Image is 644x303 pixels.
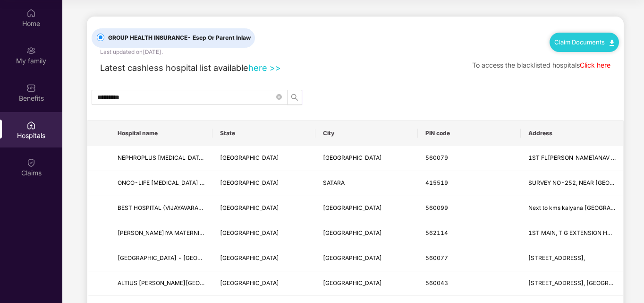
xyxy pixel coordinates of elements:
[528,254,585,261] span: [STREET_ADDRESS],
[220,254,279,261] span: [GEOGRAPHIC_DATA]
[276,93,282,102] span: close-circle
[276,94,282,100] span: close-circle
[220,154,279,161] span: [GEOGRAPHIC_DATA]
[118,154,336,161] span: NEPHROPLUS [MEDICAL_DATA] - [GEOGRAPHIC_DATA] - [GEOGRAPHIC_DATA]
[110,171,212,196] td: ONCO-LIFE CANCER CENTRE PVT LTD. - SATARA
[110,271,212,296] td: ALTIUS SRIPADA HOSPITALS LLP - BANGALORE
[323,254,382,261] span: [GEOGRAPHIC_DATA]
[315,196,418,221] td: BANGALORE
[521,121,623,146] th: Address
[425,154,448,161] span: 560079
[110,246,212,271] td: SUNSHINE HOSPITAL - BANGALORE
[118,130,205,137] span: Hospital name
[315,146,418,171] td: BANGALORE
[212,146,315,171] td: KARNATAKA
[315,121,418,146] th: City
[118,204,342,211] span: BEST HOSPITAL (VIJAYAVARADHA HEALTHCARE PVT LTD) - [GEOGRAPHIC_DATA]
[118,179,314,186] span: ONCO-LIFE [MEDICAL_DATA] CENTRE PVT LTD. - [GEOGRAPHIC_DATA]
[26,9,36,18] img: svg+xml;base64,PHN2ZyBpZD0iSG9tZSIgeG1sbnM9Imh0dHA6Ly93d3cudzMub3JnLzIwMDAvc3ZnIiB3aWR0aD0iMjAiIG...
[100,62,248,73] span: Latest cashless hospital list available
[212,121,315,146] th: State
[110,221,212,246] td: SHIVAPRIYA MATERNITY HOME - BANGALORE
[220,279,279,286] span: [GEOGRAPHIC_DATA]
[287,90,302,105] button: search
[212,271,315,296] td: KARNATAKA
[26,46,36,55] img: svg+xml;base64,PHN2ZyB3aWR0aD0iMjAiIGhlaWdodD0iMjAiIHZpZXdCb3g9IjAgMCAyMCAyMCIgZmlsbD0ibm9uZSIgeG...
[323,179,345,186] span: SATARA
[521,196,623,221] td: Next to kms kalyana mantapa hosur main road chandapura, Bangalore
[212,221,315,246] td: KARNATAKA
[118,254,242,261] span: [GEOGRAPHIC_DATA] - [GEOGRAPHIC_DATA]
[220,179,279,186] span: [GEOGRAPHIC_DATA]
[248,62,281,73] a: here >>
[425,254,448,261] span: 560077
[110,146,212,171] td: NEPHROPLUS DIALYSIS CENTER - BASAVESHWARANAGAR - BANGALORE
[212,171,315,196] td: MAHARASHTRA
[521,221,623,246] td: 1ST MAIN, T G EXTENSION HOSKOTE, BANGALORE
[521,246,623,271] td: 9/2, HENNUR BAGALUR ROAD, OPPOSITE BHARAT PETROL BUNK KOTHANUR,
[212,196,315,221] td: KARNATAKA
[425,279,448,286] span: 560043
[26,121,36,130] img: svg+xml;base64,PHN2ZyBpZD0iSG9zcGl0YWxzIiB4bWxucz0iaHR0cDovL3d3dy53My5vcmcvMjAwMC9zdmciIHdpZHRoPS...
[580,61,610,69] a: Click here
[26,83,36,93] img: svg+xml;base64,PHN2ZyBpZD0iQmVuZWZpdHMiIHhtbG5zPSJodHRwOi8vd3d3LnczLm9yZy8yMDAwL3N2ZyIgd2lkdGg9Ij...
[315,246,418,271] td: BANGALORE
[323,204,382,211] span: [GEOGRAPHIC_DATA]
[554,38,614,46] a: Claim Documents
[425,229,448,236] span: 562114
[110,196,212,221] td: BEST HOSPITAL (VIJAYAVARADHA HEALTHCARE PVT LTD) - BANGALORE
[472,61,580,69] span: To access the blacklisted hospitals
[118,229,291,236] span: [PERSON_NAME]IYA MATERNITY HOME - [GEOGRAPHIC_DATA]
[610,40,614,46] img: svg+xml;base64,PHN2ZyB4bWxucz0iaHR0cDovL3d3dy53My5vcmcvMjAwMC9zdmciIHdpZHRoPSIxMC40IiBoZWlnaHQ9Ij...
[212,246,315,271] td: KARNATAKA
[118,279,322,286] span: ALTIUS [PERSON_NAME][GEOGRAPHIC_DATA] LLP - [GEOGRAPHIC_DATA]
[288,94,302,101] span: search
[425,204,448,211] span: 560099
[323,279,382,286] span: [GEOGRAPHIC_DATA]
[26,158,36,167] img: svg+xml;base64,PHN2ZyBpZD0iQ2xhaW0iIHhtbG5zPSJodHRwOi8vd3d3LnczLm9yZy8yMDAwL3N2ZyIgd2lkdGg9IjIwIi...
[528,130,616,137] span: Address
[220,229,279,236] span: [GEOGRAPHIC_DATA]
[104,34,254,43] span: GROUP HEALTH INSURANCE
[110,121,212,146] th: Hospital name
[521,271,623,296] td: NO 511, OUTER RING ROAD, HBR LAYOUT 4TH BLOCK, 1ST STAGE, HBR LAYOUT,
[315,221,418,246] td: BANGALORE
[315,171,418,196] td: SATARA
[315,271,418,296] td: BANGALORE
[323,154,382,161] span: [GEOGRAPHIC_DATA]
[187,34,251,41] span: - Escp Or Parent Inlaw
[323,229,382,236] span: [GEOGRAPHIC_DATA]
[521,171,623,196] td: SURVEY NO-252, NEAR PUNE-BANGALORE HIGHWAY
[220,204,279,211] span: [GEOGRAPHIC_DATA]
[425,179,448,186] span: 415519
[521,146,623,171] td: 1ST FLOOR,PRANAV BEARING NO 331, 3RD STAGE ,4TH BLOCK WEST OF CHORD ROAD (SIDDAIAH PURANIK ROAD) ...
[418,121,520,146] th: PIN code
[100,48,163,57] div: Last updated on [DATE] .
